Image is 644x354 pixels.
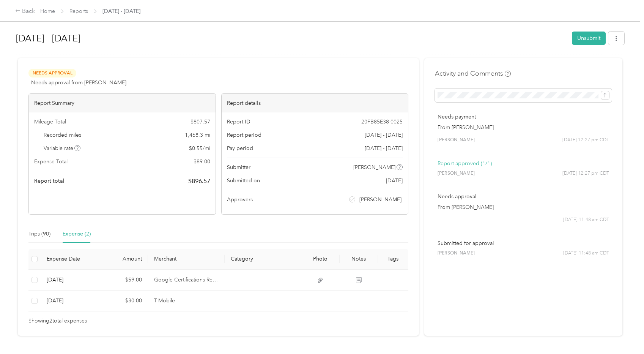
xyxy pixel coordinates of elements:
span: [PERSON_NAME] [359,196,402,204]
span: Recorded miles [44,131,81,139]
span: Expense Total [34,158,68,166]
div: Report Summary [29,94,216,112]
span: [PERSON_NAME] [438,250,475,257]
p: Needs payment [438,113,609,121]
p: Submitted for approval [438,239,609,247]
a: Home [40,8,55,14]
td: - [378,291,409,311]
span: Variable rate [44,144,81,152]
td: 8-20-2025 [41,270,98,291]
span: Submitted on [227,177,260,185]
h4: Activity and Comments [435,69,511,78]
h1: Aug 1 - 31, 2025 [16,29,567,47]
td: $59.00 [98,270,148,291]
div: Tags [384,256,403,262]
th: Amount [98,249,148,270]
span: Needs Approval [28,69,76,77]
span: $ 896.57 [188,177,210,186]
span: Report period [227,131,261,139]
span: Report total [34,177,65,185]
th: Notes [340,249,378,270]
p: From [PERSON_NAME] [438,203,609,211]
button: Unsubmit [572,32,606,45]
span: 1,468.3 mi [185,131,210,139]
span: 20FB85E38-0025 [361,118,403,126]
th: Category [225,249,301,270]
td: - [378,270,409,291]
span: [PERSON_NAME] [438,170,475,177]
span: Pay period [227,144,253,152]
span: [DATE] - [DATE] [365,144,403,152]
span: [DATE] 11:48 am CDT [563,250,609,257]
span: $ 807.57 [191,118,210,126]
span: Approvers [227,196,253,204]
span: Submitter [227,163,250,171]
div: Back [15,7,35,16]
a: Reports [69,8,88,14]
span: Mileage Total [34,118,66,126]
span: - [392,297,394,304]
span: [DATE] 11:48 am CDT [563,217,609,223]
td: $30.00 [98,291,148,311]
span: [DATE] [386,177,403,185]
span: $ 0.55 / mi [189,144,210,152]
span: Showing 2 total expenses [28,317,87,325]
span: [DATE] - [DATE] [365,131,403,139]
span: [PERSON_NAME] [438,137,475,144]
td: Google Certifications Receipt [148,270,225,291]
th: Merchant [148,249,225,270]
div: Report details [222,94,408,112]
span: [PERSON_NAME] [353,163,395,171]
div: Expense (2) [63,230,91,238]
th: Photo [301,249,340,270]
p: Report approved (1/1) [438,160,609,168]
th: Expense Date [41,249,98,270]
td: T-Mobile [148,291,225,311]
span: - [392,277,394,283]
th: Tags [378,249,409,270]
span: [DATE] 12:27 pm CDT [562,137,609,144]
span: [DATE] 12:27 pm CDT [562,170,609,177]
p: From [PERSON_NAME] [438,123,609,131]
iframe: Everlance-gr Chat Button Frame [601,311,644,354]
span: Report ID [227,118,250,126]
p: Needs approval [438,193,609,201]
span: [DATE] - [DATE] [102,7,140,15]
span: Needs approval from [PERSON_NAME] [31,79,126,87]
div: Trips (90) [28,230,50,238]
span: $ 89.00 [194,158,210,166]
td: 8-7-2025 [41,291,98,311]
